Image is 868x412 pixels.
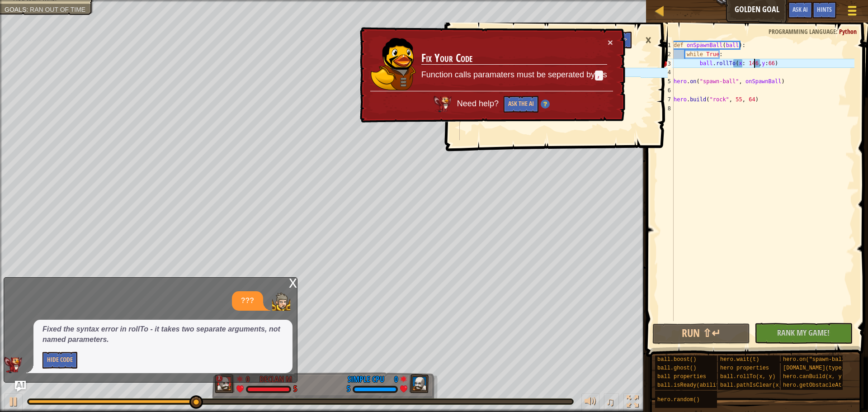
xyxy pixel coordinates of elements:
[289,278,297,287] div: x
[421,69,607,81] p: Function calls paramaters must be seperated by s
[720,356,759,363] span: hero.wait(t)
[241,296,254,306] p: ???
[840,1,864,24] button: Show game menu
[836,27,839,36] span: :
[434,96,452,112] img: AI
[541,99,550,109] img: Hint
[42,352,77,369] button: Hide Code
[755,323,852,344] button: Rank My Game!
[409,374,429,393] img: thang_avatar_frame.png
[347,385,350,393] div: 5
[30,6,85,13] span: Ran out of time
[5,393,23,412] button: Ctrl + P: Play
[4,357,22,373] img: AI
[215,374,235,393] img: thang_avatar_frame.png
[272,293,290,311] img: Player
[783,382,861,388] span: hero.getObstacleAt(x, y)
[788,2,812,19] button: Ask AI
[42,325,280,343] em: Fixed the syntax error in rollTo - it takes two separate arguments, not named parameters.
[783,374,845,380] span: hero.canBuild(x, y)
[421,52,607,65] h3: Fix Your Code
[657,365,696,371] span: ball.ghost()
[783,356,861,363] span: hero.on("spawn-ball", f)
[348,374,384,385] div: Simple CPU
[657,382,726,388] span: ball.isReady(ability)
[652,323,750,344] button: Run ⇧↵
[817,5,832,14] span: Hints
[293,385,297,393] div: 5
[657,356,696,363] span: ball.boost()
[371,38,416,90] img: duck_alejandro.png
[504,96,538,113] button: Ask the AI
[769,27,836,36] span: Programming language
[720,382,792,388] span: ball.pathIsClear(x, y)
[657,397,700,403] span: hero.random()
[720,365,769,371] span: hero properties
[783,365,864,371] span: [DOMAIN_NAME](type, x, y)
[26,6,30,13] span: :
[839,27,857,36] span: Python
[595,71,603,81] code: ,
[720,374,775,380] span: ball.rollTo(x, y)
[793,5,808,14] span: Ask AI
[389,374,398,382] div: 0
[641,30,656,51] div: ×
[657,374,706,380] span: ball properties
[457,99,501,108] span: Need help?
[15,381,26,392] button: Ask AI
[608,38,613,47] button: ×
[5,6,26,13] span: Goals
[777,327,830,338] span: Rank My Game!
